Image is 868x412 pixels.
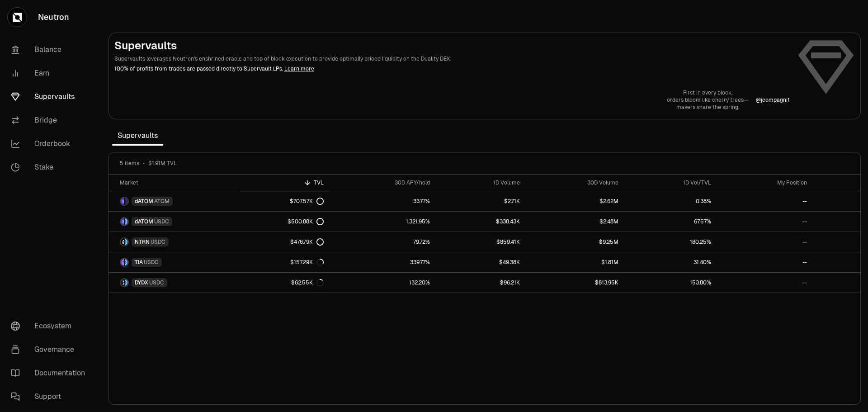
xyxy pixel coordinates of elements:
div: 30D APY/hold [335,179,430,186]
a: $2.71K [435,191,525,211]
a: -- [717,273,812,293]
a: 33.77% [329,191,435,211]
a: $813.95K [525,273,624,293]
p: orders bloom like cherry trees— [667,96,749,104]
img: TIA Logo [121,259,124,266]
p: makers share the spring. [667,104,749,111]
div: $707.57K [290,198,324,205]
img: NTRN Logo [121,238,124,246]
p: Supervaults leverages Neutron's enshrined oracle and top of block execution to provide optimally ... [114,55,790,63]
p: 100% of profits from trades are passed directly to Supervault LPs. [114,65,790,73]
a: dATOM LogoUSDC LogodATOMUSDC [109,212,240,232]
a: $9.25M [525,232,624,252]
a: Orderbook [4,132,98,156]
span: dATOM [135,218,153,225]
span: ATOM [154,198,170,205]
div: $476.79K [290,238,324,246]
a: @jcompagni1 [756,96,790,104]
a: Earn [4,62,98,85]
a: DYDX LogoUSDC LogoDYDXUSDC [109,273,240,293]
a: Governance [4,338,98,361]
a: $2.62M [525,191,624,211]
div: 1D Volume [441,179,520,186]
span: 5 items [120,160,139,167]
span: $1.91M TVL [148,160,177,167]
a: Supervaults [4,85,98,109]
img: dATOM Logo [121,198,124,205]
img: USDC Logo [125,238,128,246]
img: DYDX Logo [121,279,124,286]
a: $1.81M [525,252,624,272]
div: Market [120,179,235,186]
span: USDC [151,238,165,246]
a: -- [717,212,812,232]
div: 1D Vol/TVL [629,179,711,186]
a: 0.38% [624,191,717,211]
img: USDC Logo [125,259,128,266]
a: 180.25% [624,232,717,252]
a: $338.43K [435,212,525,232]
span: NTRN [135,238,150,246]
a: $96.21K [435,273,525,293]
div: $500.88K [288,218,324,225]
a: $476.79K [240,232,329,252]
a: Bridge [4,109,98,132]
p: First in every block, [667,89,749,96]
img: dATOM Logo [121,218,124,225]
a: Learn more [284,65,314,72]
a: $49.38K [435,252,525,272]
div: 30D Volume [531,179,618,186]
img: USDC Logo [125,279,128,286]
a: Documentation [4,361,98,385]
span: TIA [135,259,143,266]
a: $62.55K [240,273,329,293]
a: Stake [4,156,98,179]
a: 1,321.95% [329,212,435,232]
a: $500.88K [240,212,329,232]
div: $157.29K [290,259,324,266]
a: Ecosystem [4,314,98,338]
a: -- [717,232,812,252]
a: TIA LogoUSDC LogoTIAUSDC [109,252,240,272]
h2: Supervaults [114,38,790,53]
a: $859.41K [435,232,525,252]
a: 132.20% [329,273,435,293]
a: Balance [4,38,98,62]
div: $62.55K [291,279,324,286]
a: NTRN LogoUSDC LogoNTRNUSDC [109,232,240,252]
a: 67.57% [624,212,717,232]
a: $2.48M [525,212,624,232]
span: USDC [149,279,164,286]
a: 339.77% [329,252,435,272]
a: 31.40% [624,252,717,272]
a: 79.72% [329,232,435,252]
span: USDC [144,259,159,266]
a: $707.57K [240,191,329,211]
img: USDC Logo [125,218,128,225]
a: Support [4,385,98,408]
a: -- [717,252,812,272]
a: First in every block,orders bloom like cherry trees—makers share the spring. [667,89,749,111]
a: 153.80% [624,273,717,293]
a: dATOM LogoATOM LogodATOMATOM [109,191,240,211]
span: dATOM [135,198,153,205]
a: -- [717,191,812,211]
span: USDC [154,218,169,225]
span: Supervaults [112,127,163,145]
p: @ jcompagni1 [756,96,790,104]
div: TVL [245,179,324,186]
a: $157.29K [240,252,329,272]
div: My Position [722,179,807,186]
span: DYDX [135,279,148,286]
img: ATOM Logo [125,198,128,205]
